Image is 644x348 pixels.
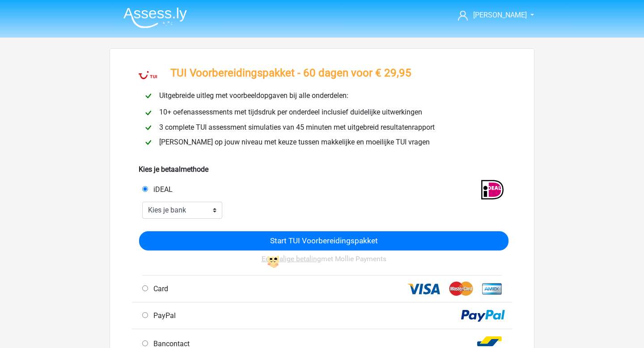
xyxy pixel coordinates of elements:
img: checkmark [143,122,154,133]
span: 10+ oefenassessments met tijdsdruk per onderdeel inclusief duidelijke uitwerkingen [156,108,426,116]
span: PayPal [150,311,176,320]
span: Bancontact [150,340,190,348]
span: 3 complete TUI assessment simulaties van 45 minuten met uitgebreid resultatenrapport [156,123,438,132]
span: Card [150,284,168,293]
span: Uitgebreide uitleg met voorbeeldopgaven bij alle onderdelen: [156,91,352,100]
span: [PERSON_NAME] op jouw niveau met keuze tussen makkelijke en moeilijke TUI vragen [156,138,433,146]
a: [PERSON_NAME] [454,10,528,21]
u: Eenmalige betaling [262,255,321,263]
h3: TUI Voorbereidingspakket - 60 dagen voor € 29,95 [170,67,411,80]
div: met Mollie Payments [139,250,508,275]
span: iDEAL [150,185,173,194]
img: checkmark [143,90,154,102]
b: Kies je betaalmethode [139,165,208,174]
img: Assessly [123,7,187,28]
span: [PERSON_NAME] [473,11,527,19]
img: checkmark [143,137,154,148]
input: Start TUI Voorbereidingspakket [139,231,508,250]
img: I0yANGAJEfpratK1JTkx8AAAAASUVORK5CYII= [267,255,279,268]
img: checkmark [143,107,154,119]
